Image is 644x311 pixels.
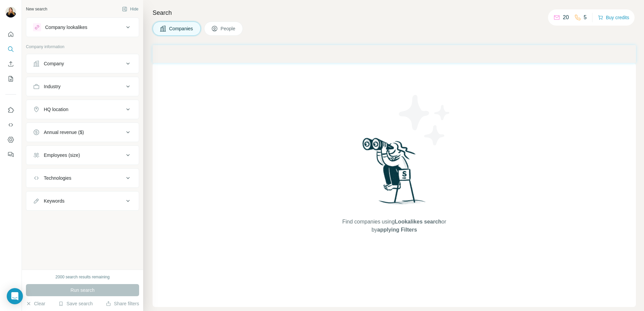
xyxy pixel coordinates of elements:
[26,170,139,186] button: Technologies
[26,193,139,209] button: Keywords
[44,175,71,181] div: Technologies
[44,60,64,67] div: Company
[26,101,139,117] button: HQ location
[26,44,139,50] p: Company information
[5,134,16,146] button: Dashboard
[153,8,636,18] h4: Search
[44,129,84,136] div: Annual revenue ($)
[106,300,139,307] button: Share filters
[395,219,442,224] span: Lookalikes search
[5,7,16,18] img: Avatar
[44,198,64,204] div: Keywords
[5,148,16,161] button: Feedback
[26,6,47,12] div: New search
[44,152,80,159] div: Employees (size)
[7,288,23,304] div: Open Intercom Messenger
[44,106,68,113] div: HQ location
[5,119,16,131] button: Use Surfe API
[117,4,143,14] button: Hide
[394,90,455,150] img: Surfe Illustration - Stars
[58,300,93,307] button: Save search
[153,45,636,63] iframe: Banner
[5,73,16,85] button: My lists
[563,13,569,22] p: 20
[5,28,16,40] button: Quick start
[377,227,417,233] span: applying Filters
[359,136,429,211] img: Surfe Illustration - Woman searching with binoculars
[598,13,629,22] button: Buy credits
[221,25,236,32] span: People
[45,24,87,31] div: Company lookalikes
[26,78,139,95] button: Industry
[56,274,110,280] div: 2000 search results remaining
[26,147,139,163] button: Employees (size)
[44,83,61,90] div: Industry
[340,218,448,234] span: Find companies using or by
[5,104,16,116] button: Use Surfe on LinkedIn
[5,43,16,55] button: Search
[584,13,587,22] p: 5
[26,56,139,72] button: Company
[26,124,139,140] button: Annual revenue ($)
[5,58,16,70] button: Enrich CSV
[26,300,45,307] button: Clear
[26,19,139,35] button: Company lookalikes
[169,25,194,32] span: Companies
